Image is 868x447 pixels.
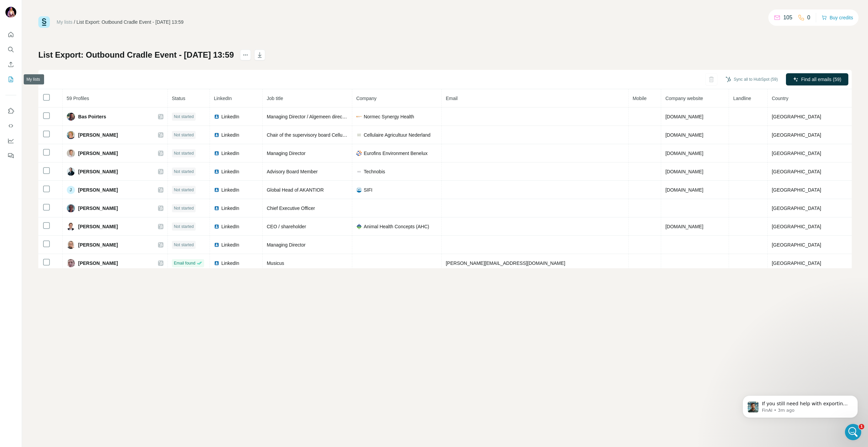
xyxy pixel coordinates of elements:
[267,260,284,266] span: Musicus
[221,223,239,230] span: LinkedIn
[364,223,429,230] span: Animal Health Concepts (AHC)
[5,58,16,71] button: Enrich CSV
[822,13,853,22] button: Buy credits
[5,28,16,41] button: Quick start
[356,224,362,229] img: company-logo
[221,260,239,267] span: LinkedIn
[78,132,118,138] span: [PERSON_NAME]
[267,187,324,193] span: Global Head of AKANTIOR
[267,206,315,211] span: Chief Executive Officer
[57,19,73,25] a: My lists
[772,242,821,248] span: [GEOGRAPHIC_DATA]
[174,114,194,120] span: Not started
[267,242,305,248] span: Managing Director
[772,169,821,174] span: [GEOGRAPHIC_DATA]
[78,150,118,157] span: [PERSON_NAME]
[174,187,194,193] span: Not started
[214,224,219,229] img: LinkedIn logo
[772,224,821,229] span: [GEOGRAPHIC_DATA]
[733,96,751,101] span: Landline
[665,151,703,156] span: [DOMAIN_NAME]
[174,132,194,138] span: Not started
[221,205,239,212] span: LinkedIn
[214,151,219,156] img: LinkedIn logo
[356,132,362,138] img: company-logo
[174,242,194,248] span: Not started
[267,151,305,156] span: Managing Director
[67,149,75,157] img: Avatar
[221,187,239,193] span: LinkedIn
[665,132,703,138] span: [DOMAIN_NAME]
[240,50,251,60] button: actions
[221,150,239,157] span: LinkedIn
[364,187,373,193] span: SIFI
[67,168,75,176] img: Avatar
[221,113,239,120] span: LinkedIn
[67,204,75,212] img: Avatar
[267,96,283,101] span: Job title
[721,74,783,84] button: Sync all to HubSpot (59)
[356,169,362,174] img: company-logo
[356,96,377,101] span: Company
[38,50,234,60] h1: List Export: Outbound Cradle Event - [DATE] 13:59
[67,96,89,101] span: 59 Profiles
[78,113,106,120] span: Bas Poirters
[5,150,16,162] button: Feedback
[67,222,75,231] img: Avatar
[665,224,703,229] span: [DOMAIN_NAME]
[214,132,219,138] img: LinkedIn logo
[5,43,16,56] button: Search
[77,19,184,25] div: List Export: Outbound Cradle Event - [DATE] 13:59
[214,114,219,119] img: LinkedIn logo
[772,114,821,119] span: [GEOGRAPHIC_DATA]
[267,169,318,174] span: Advisory Board Member
[665,96,703,101] span: Company website
[174,260,195,266] span: Email found
[5,7,16,18] img: Avatar
[67,113,75,121] img: Avatar
[5,73,16,85] button: My lists
[67,186,75,194] div: J
[174,169,194,175] span: Not started
[665,187,703,193] span: [DOMAIN_NAME]
[783,14,792,22] p: 105
[772,187,821,193] span: [GEOGRAPHIC_DATA]
[356,114,362,119] img: company-logo
[67,131,75,139] img: Avatar
[67,241,75,249] img: Avatar
[74,19,75,25] li: /
[772,260,821,266] span: [GEOGRAPHIC_DATA]
[78,241,118,248] span: [PERSON_NAME]
[364,132,431,138] span: Cellulaire Agricultuur Nederland
[214,206,219,211] img: LinkedIn logo
[446,96,458,101] span: Email
[356,151,362,156] img: company-logo
[356,187,362,193] img: company-logo
[214,187,219,193] img: LinkedIn logo
[78,260,118,267] span: [PERSON_NAME]
[633,96,647,101] span: Mobile
[214,242,219,248] img: LinkedIn logo
[364,150,428,157] span: Eurofins Environment Benelux
[214,96,232,101] span: LinkedIn
[665,169,703,174] span: [DOMAIN_NAME]
[5,120,16,132] button: Use Surfe API
[859,424,864,429] span: 1
[214,169,219,174] img: LinkedIn logo
[665,114,703,119] span: [DOMAIN_NAME]
[786,73,848,85] button: Find all emails (59)
[38,16,50,28] img: Surfe Logo
[221,168,239,175] span: LinkedIn
[67,259,75,267] img: Avatar
[174,223,194,230] span: Not started
[174,205,194,211] span: Not started
[5,135,16,147] button: Dashboard
[221,132,239,138] span: LinkedIn
[78,205,118,212] span: [PERSON_NAME]
[214,260,219,266] img: LinkedIn logo
[78,168,118,175] span: [PERSON_NAME]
